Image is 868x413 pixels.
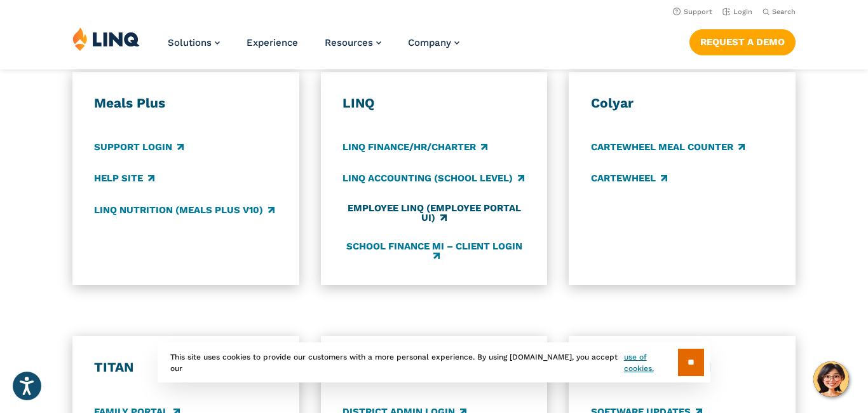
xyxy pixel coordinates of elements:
[72,27,140,51] img: LINQ | K‑12 Software
[624,351,678,374] a: use of cookies.
[342,203,526,224] a: Employee LINQ (Employee Portal UI)
[94,95,277,112] h3: Meals Plus
[689,29,796,55] a: Request a Demo
[342,172,524,186] a: LINQ Accounting (school level)
[247,37,298,48] a: Experience
[94,172,154,186] a: Help Site
[813,361,849,397] button: Hello, have a question? Let’s chat.
[158,342,710,382] div: This site uses cookies to provide our customers with a more personal experience. By using [DOMAIN...
[94,141,184,155] a: Support Login
[673,8,712,16] a: Support
[342,241,526,262] a: School Finance MI – Client Login
[722,8,752,16] a: Login
[94,203,275,217] a: LINQ Nutrition (Meals Plus v10)
[591,141,745,155] a: CARTEWHEEL Meal Counter
[772,8,796,16] span: Search
[168,37,220,48] a: Solutions
[325,37,373,48] span: Resources
[689,27,796,55] nav: Button Navigation
[408,37,451,48] span: Company
[168,37,212,48] span: Solutions
[168,27,459,69] nav: Primary Navigation
[408,37,459,48] a: Company
[763,7,796,17] button: Open Search Bar
[591,172,667,186] a: CARTEWHEEL
[94,359,277,376] h3: TITAN
[591,95,774,112] h3: Colyar
[342,141,487,155] a: LINQ Finance/HR/Charter
[325,37,381,48] a: Resources
[342,95,526,112] h3: LINQ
